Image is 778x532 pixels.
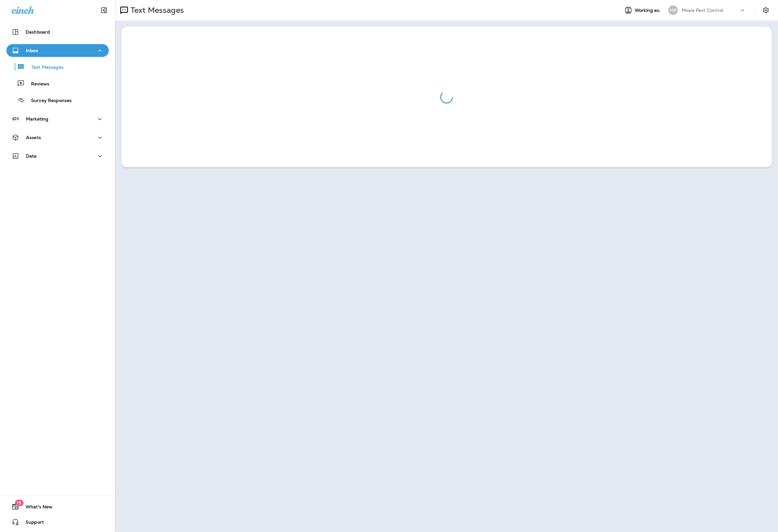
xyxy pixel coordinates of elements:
[25,81,49,87] p: Reviews
[26,153,37,159] p: Data
[15,500,23,506] span: 19
[25,65,64,71] p: Text Messages
[6,113,109,125] button: Marketing
[6,93,109,107] button: Survey Responses
[95,4,113,17] button: Collapse Sidebar
[19,520,44,527] span: Support
[6,150,109,162] button: Data
[26,48,38,53] p: Inbox
[6,131,109,144] button: Assets
[6,44,109,57] button: Inbox
[128,5,184,15] p: Text Messages
[26,135,41,140] p: Assets
[6,60,109,74] button: Text Messages
[6,26,109,38] button: Dashboard
[19,504,52,512] span: What's New
[682,8,724,13] p: Moxie Pest Control
[26,116,48,121] p: Marketing
[26,29,50,35] p: Dashboard
[635,8,662,13] span: Working as:
[6,516,109,528] button: Support
[668,5,678,15] div: MP
[6,500,109,513] button: 19What's New
[25,98,72,104] p: Survey Responses
[6,77,109,90] button: Reviews
[760,4,772,16] button: Settings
